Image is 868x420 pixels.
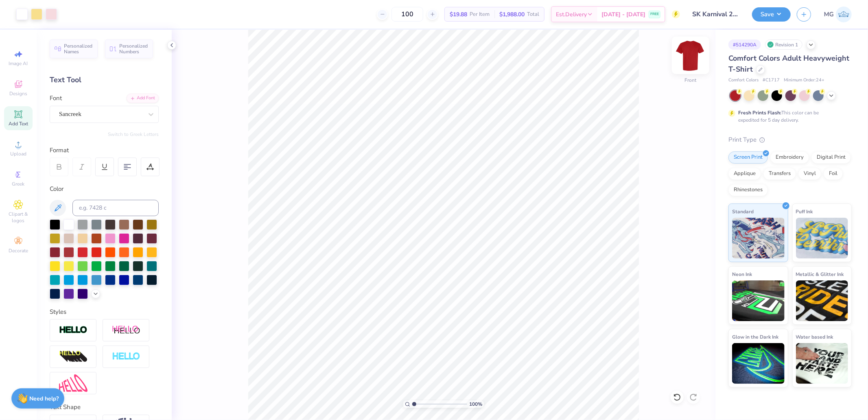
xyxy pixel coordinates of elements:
img: Standard [732,218,785,258]
span: # C1717 [763,77,780,84]
div: Embroidery [770,151,809,164]
a: MG [824,7,852,22]
span: 100 % [469,400,482,408]
img: Puff Ink [796,218,848,258]
img: Neon Ink [732,280,785,321]
input: e.g. 7428 c [72,200,159,216]
span: Water based Ink [796,332,833,341]
img: Negative Space [112,352,140,361]
img: Free Distort [59,374,87,392]
span: Neon Ink [732,270,752,278]
img: 3d Illusion [59,350,87,363]
img: Shadow [112,325,140,335]
span: Personalized Names [64,43,93,55]
span: Metallic & Glitter Ink [796,270,844,278]
strong: Fresh Prints Flash: [738,109,781,116]
button: Save [752,7,791,22]
span: Puff Ink [796,207,813,216]
span: [DATE] - [DATE] [601,10,645,19]
div: Rhinestones [728,184,768,196]
span: $1,988.00 [499,10,525,19]
div: Revision 1 [765,39,802,50]
img: Glow in the Dark Ink [732,343,785,384]
input: Untitled Design [686,6,746,22]
div: Screen Print [728,151,768,164]
div: Print Type [728,135,852,144]
strong: Need help? [30,395,59,402]
img: Stroke [59,326,87,335]
img: Metallic & Glitter Ink [796,280,848,321]
div: Digital Print [811,151,851,164]
span: Per Item [470,10,490,19]
div: Add Font [127,94,159,103]
button: Switch to Greek Letters [108,131,159,138]
span: Upload [10,151,26,157]
label: Font [50,94,62,103]
div: Applique [728,168,761,180]
span: Clipart & logos [4,211,33,224]
div: Transfers [763,168,796,180]
span: Minimum Order: 24 + [784,77,824,84]
span: $19.88 [450,10,467,19]
div: Front [685,77,697,84]
img: Michael Galon [836,7,852,22]
div: Color [50,184,159,194]
span: Personalized Numbers [119,43,148,55]
span: Total [527,10,539,19]
span: Glow in the Dark Ink [732,332,778,341]
span: Comfort Colors [728,77,759,84]
span: Est. Delivery [556,10,587,19]
span: Comfort Colors Adult Heavyweight T-Shirt [728,53,849,74]
div: Format [50,146,160,155]
img: Water based Ink [796,343,848,384]
div: Foil [824,168,843,180]
div: Vinyl [798,168,821,180]
img: Front [674,39,707,72]
div: # 514290A [728,39,761,50]
div: Text Tool [50,74,159,85]
span: Greek [12,181,25,187]
span: FREE [650,11,659,17]
div: Styles [50,307,159,317]
input: – – [391,7,423,22]
span: Add Text [9,120,28,127]
div: This color can be expedited for 5 day delivery. [738,109,838,124]
span: Standard [732,207,754,216]
span: Image AI [9,60,28,67]
span: Decorate [9,247,28,254]
span: MG [824,10,834,19]
span: Designs [9,90,27,97]
div: Text Shape [50,402,159,412]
